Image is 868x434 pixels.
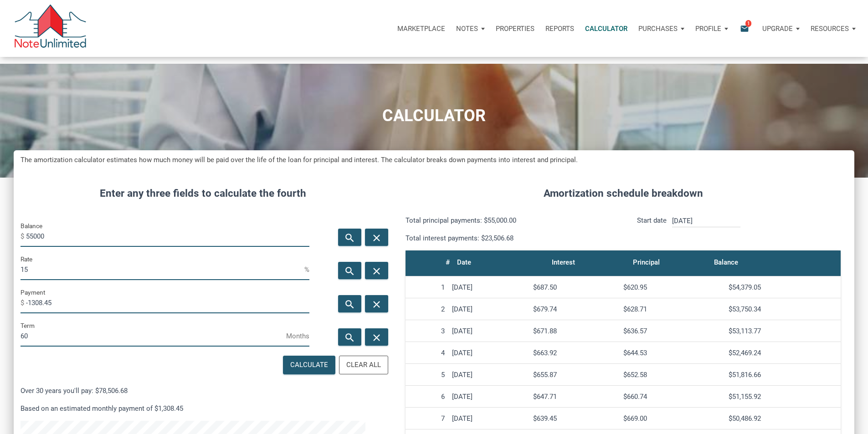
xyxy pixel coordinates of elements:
a: Properties [490,15,540,42]
div: 2 [409,305,444,313]
button: Clear All [339,356,388,374]
button: Notes [451,15,490,42]
div: Balance [714,256,738,269]
i: close [371,332,382,343]
div: $687.50 [533,283,616,291]
span: 1 [745,20,751,27]
div: $639.45 [533,414,616,423]
div: [DATE] [452,393,526,401]
div: $647.71 [533,393,616,401]
button: search [338,229,361,246]
p: Properties [496,25,534,33]
button: close [365,295,388,312]
div: $53,113.77 [729,327,837,335]
button: Resources [805,15,861,42]
label: Balance [21,220,42,231]
p: Total interest payments: $23,506.68 [406,233,616,244]
button: close [365,229,388,246]
h5: The amortization calculator estimates how much money will be paid over the life of the loan for p... [21,155,847,165]
div: $620.95 [623,283,721,291]
div: # [446,256,450,269]
label: Payment [21,287,45,298]
i: email [739,23,750,34]
div: 1 [409,283,444,291]
p: Total principal payments: $55,000.00 [406,215,616,226]
p: Purchases [638,25,678,33]
i: search [344,265,355,276]
button: close [365,328,388,346]
span: $ [21,296,26,310]
div: Date [457,256,471,269]
i: search [344,332,355,343]
div: $52,469.24 [729,349,837,357]
span: Months [286,329,309,343]
div: $636.57 [623,327,721,335]
p: Start date [637,215,667,244]
p: Reports [545,25,574,33]
p: Marketplace [397,25,445,33]
div: $671.88 [533,327,616,335]
label: Term [21,320,35,331]
div: $54,379.05 [729,283,837,291]
div: [DATE] [452,327,526,335]
div: 7 [409,414,444,423]
button: Upgrade [757,15,805,42]
div: [DATE] [452,371,526,379]
span: % [304,262,309,277]
p: Resources [811,25,849,33]
a: Profile [690,15,734,42]
p: Profile [695,25,721,33]
div: $669.00 [623,414,721,423]
div: $53,750.34 [729,305,837,313]
div: Principal [633,256,660,269]
div: 5 [409,371,444,379]
button: close [365,262,388,279]
div: $655.87 [533,371,616,379]
p: Calculator [585,25,627,33]
a: Calculator [580,15,633,42]
div: $51,155.92 [729,393,837,401]
div: [DATE] [452,283,526,291]
button: Reports [540,15,580,42]
button: search [338,262,361,279]
div: $51,816.66 [729,371,837,379]
div: $628.71 [623,305,721,313]
button: Purchases [633,15,690,42]
div: $660.74 [623,393,721,401]
i: close [371,265,382,276]
input: Rate [21,260,304,280]
button: Calculate [283,356,335,374]
h4: Amortization schedule breakdown [399,186,847,201]
div: Clear All [346,360,381,370]
div: 4 [409,349,444,357]
button: email1 [733,15,757,42]
p: Over 30 years you'll pay: $78,506.68 [21,385,385,396]
div: [DATE] [452,414,526,423]
input: Payment [26,293,309,313]
div: $663.92 [533,349,616,357]
input: Balance [26,226,309,247]
button: search [338,328,361,346]
i: close [371,232,382,243]
i: search [344,232,355,243]
div: 3 [409,327,444,335]
p: Notes [456,25,478,33]
input: Term [21,326,286,347]
div: Calculate [290,360,328,370]
span: $ [21,229,26,244]
div: $644.53 [623,349,721,357]
h1: CALCULATOR [7,107,861,125]
button: Marketplace [392,15,451,42]
p: Based on an estimated monthly payment of $1,308.45 [21,403,385,414]
p: Upgrade [762,25,793,33]
div: 6 [409,393,444,401]
div: Interest [552,256,575,269]
img: NoteUnlimited [14,5,87,52]
button: search [338,295,361,312]
div: $652.58 [623,371,721,379]
i: close [371,298,382,310]
label: Rate [21,254,32,265]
